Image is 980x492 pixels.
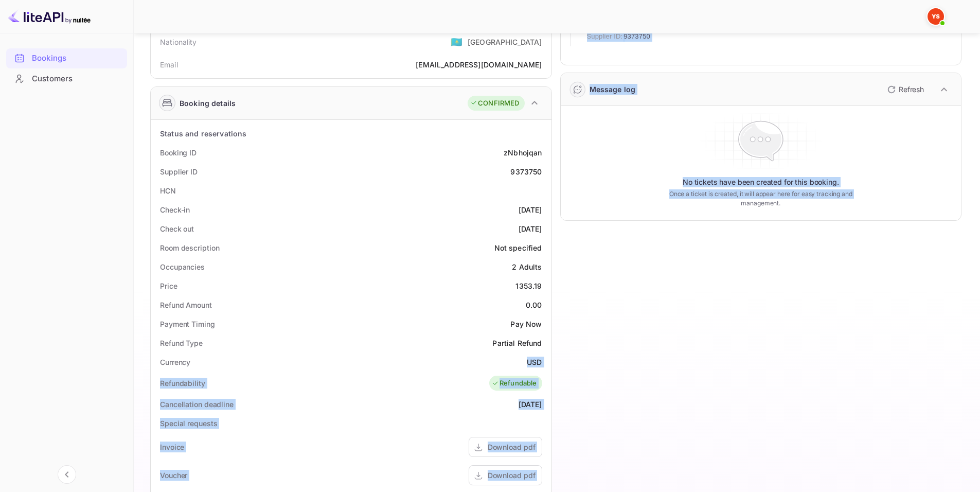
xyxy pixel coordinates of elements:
[492,338,542,348] div: Partial Refund
[881,81,928,98] button: Refresh
[504,147,542,158] div: zNbhojqan
[683,177,839,187] p: No tickets have been created for this booking.
[515,280,542,291] div: 1353.19
[587,31,623,42] span: Supplier ID:
[527,357,542,367] div: USD
[6,69,127,88] a: Customers
[470,98,519,109] div: CONFIRMED
[6,48,127,68] div: Bookings
[160,204,190,215] div: Check-in
[160,261,205,272] div: Occupancies
[488,470,536,481] div: Download pdf
[160,280,177,291] div: Price
[468,37,542,47] div: [GEOGRAPHIC_DATA]
[519,399,542,410] div: [DATE]
[160,378,205,389] div: Refundability
[492,378,537,389] div: Refundable
[928,8,944,25] img: Yandex Support
[32,52,122,64] div: Bookings
[160,166,198,177] div: Supplier ID
[160,185,176,196] div: HCN
[899,84,924,95] p: Refresh
[488,442,536,452] div: Download pdf
[160,418,217,429] div: Special requests
[590,84,636,95] div: Message log
[160,470,187,481] div: Voucher
[160,399,234,410] div: Cancellation deadline
[510,166,542,177] div: 9373750
[160,37,197,47] div: Nationality
[160,223,194,234] div: Check out
[160,338,203,348] div: Refund Type
[160,128,246,139] div: Status and reservations
[451,32,462,51] span: United States
[160,442,184,452] div: Invoice
[512,261,542,272] div: 2 Adults
[653,189,868,208] p: Once a ticket is created, it will appear here for easy tracking and management.
[32,73,122,85] div: Customers
[160,357,190,367] div: Currency
[623,31,650,42] span: 9373750
[160,59,178,70] div: Email
[494,242,542,253] div: Not specified
[180,98,236,109] div: Booking details
[526,300,542,310] div: 0.00
[6,48,127,67] a: Bookings
[8,8,91,25] img: LiteAPI logo
[160,147,197,158] div: Booking ID
[519,204,542,215] div: [DATE]
[160,319,215,329] div: Payment Timing
[160,300,212,310] div: Refund Amount
[160,242,219,253] div: Room description
[519,223,542,234] div: [DATE]
[58,465,76,484] button: Collapse navigation
[6,69,127,89] div: Customers
[416,59,542,70] div: [EMAIL_ADDRESS][DOMAIN_NAME]
[510,319,542,329] div: Pay Now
